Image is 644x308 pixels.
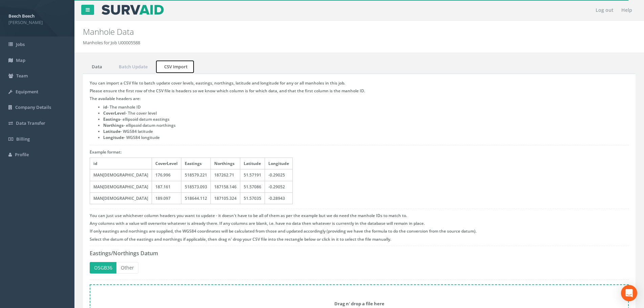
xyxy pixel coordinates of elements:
span: Team [16,73,28,79]
td: MAN[DEMOGRAPHIC_DATA] [90,181,152,192]
span: Jobs [16,41,25,47]
td: -0.29025 [265,169,293,181]
a: Beech Beech [PERSON_NAME] [8,11,66,25]
td: 187158.146 [211,181,240,192]
td: MAN[DEMOGRAPHIC_DATA] [90,169,152,181]
td: 51.57035 [240,192,265,204]
h5: The available headers are: [90,96,629,101]
li: - ellipsoid datum northings [103,122,629,128]
button: Other [116,262,138,274]
a: CSV Import [155,60,195,74]
h5: Select the datum of the eastings and northings if applicable, then drag n' drop your CSV file int... [90,237,629,241]
th: Longitude [265,158,293,169]
td: MAN[DEMOGRAPHIC_DATA] [90,192,152,204]
h5: Example format: [90,150,629,154]
td: 187105.324 [211,192,240,204]
td: 51.57191 [240,169,265,181]
td: -0.28943 [265,192,293,204]
button: OSGB36 [90,262,117,274]
a: Data [83,60,109,74]
h5: You can just use whichever column headers you want to update - it doesn't have to be all of them ... [90,213,629,218]
td: 51.57086 [240,181,265,192]
li: - WGS84 longitude [103,135,629,141]
span: Map [16,57,25,63]
span: Profile [15,151,29,158]
strong: id [103,104,107,110]
li: Manholes for Job U00005588 [83,40,140,46]
a: Batch Update [110,60,155,74]
strong: Longitude [103,135,124,140]
h5: Any columns with a value will overwrite whatever is already there. If any columns are blank, i.e.... [90,221,629,226]
span: [PERSON_NAME] [8,19,66,26]
strong: Eastings [103,116,120,122]
td: 518644.112 [181,192,211,204]
span: Billing [16,136,30,142]
th: CoverLevel [152,158,181,169]
li: - ellipsoid datum eastings [103,116,629,122]
strong: Latitude [103,128,120,134]
td: -0.29052 [265,181,293,192]
td: 187262.71 [211,169,240,181]
h5: If only eastings and northings are supplied, the WGS84 coordinates will be calculated from those ... [90,229,629,233]
strong: CoverLevel [103,110,126,116]
td: 189.097 [152,192,181,204]
h5: You can import a CSV file to batch update cover levels, eastings, northings, latitude and longitu... [90,81,629,85]
span: Company Details [15,104,51,110]
span: Data Transfer [16,120,45,126]
th: Eastings [181,158,211,169]
th: Northings [211,158,240,169]
td: 187.161 [152,181,181,192]
strong: Beech Beech [8,13,35,19]
li: - WGS84 latitude [103,128,629,135]
th: id [90,158,152,169]
h2: Manhole Data [83,27,542,36]
th: Latitude [240,158,265,169]
td: 518579.221 [181,169,211,181]
h5: Please ensure the first row of the CSV file is headers so we know which column is for which data,... [90,89,629,93]
div: Open Intercom Messenger [621,285,637,301]
h3: Eastings/Northings Datum [90,251,629,257]
td: 518573.093 [181,181,211,192]
span: Equipment [16,89,38,95]
li: - The manhole ID [103,104,629,110]
td: 176.996 [152,169,181,181]
li: - The cover level [103,110,629,116]
strong: Northings [103,122,124,128]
